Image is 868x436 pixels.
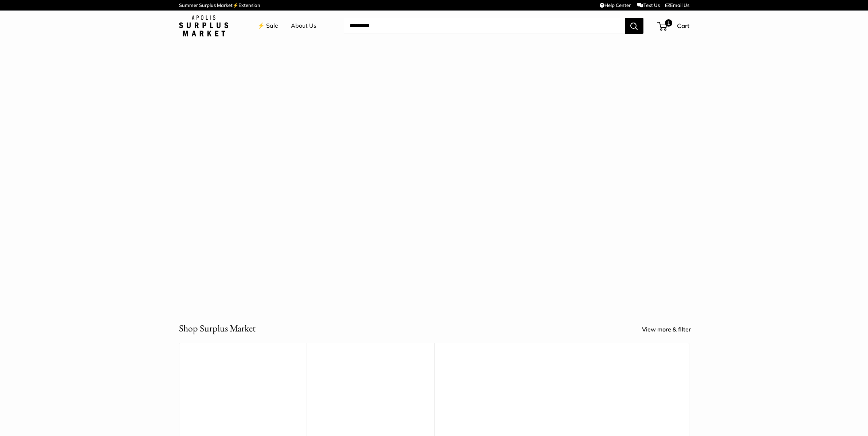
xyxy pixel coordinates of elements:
a: 1 Cart [658,20,689,32]
a: Text Us [637,2,659,8]
a: Email Us [665,2,689,8]
a: ⚡️ Sale [257,20,278,31]
img: Apolis: Surplus Market [179,15,228,36]
a: View more & filter [642,324,699,335]
h2: Shop Surplus Market [179,321,256,335]
a: About Us [291,20,316,31]
button: Search [625,18,643,34]
span: 1 [665,19,672,27]
input: Search... [344,18,625,34]
span: Cart [677,22,689,30]
a: Help Center [600,2,631,8]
